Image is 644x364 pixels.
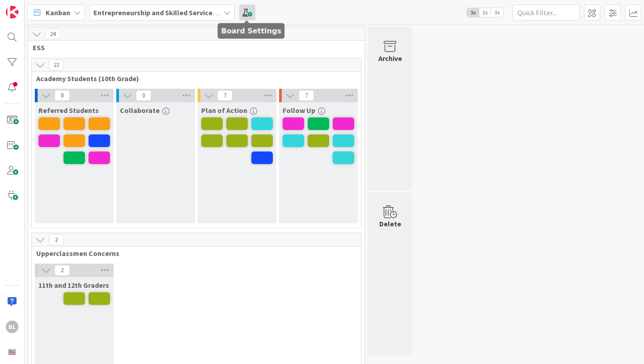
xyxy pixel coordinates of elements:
[46,7,70,18] span: Kanban
[36,74,350,83] span: Academy Students (10th Grade)
[6,346,18,358] img: avatar
[33,43,353,52] span: ESS
[6,321,18,333] div: BL
[49,234,64,245] span: 2
[6,6,18,18] img: Visit kanbanzone.com
[217,90,233,101] span: 7
[513,4,580,21] input: Quick Filter...
[136,90,151,101] span: 0
[120,106,160,115] span: Collaborate
[93,8,312,17] b: Entrepreneurship and Skilled Services Interventions - [DATE]-[DATE]
[283,106,315,115] span: Follow Up
[38,106,99,115] span: Referred Students
[55,265,70,276] span: 2
[467,8,479,17] span: 1x
[378,53,402,64] div: Archive
[221,27,281,35] h5: Board Settings
[55,90,70,101] span: 8
[49,60,64,70] span: 22
[491,8,503,17] span: 3x
[479,8,491,17] span: 2x
[299,90,314,101] span: 7
[45,29,60,39] span: 24
[379,218,401,229] div: Delete
[38,281,109,290] span: 11th and 12th Graders
[36,249,350,258] span: Upperclassmen Concerns
[201,106,247,115] span: Plan of Action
